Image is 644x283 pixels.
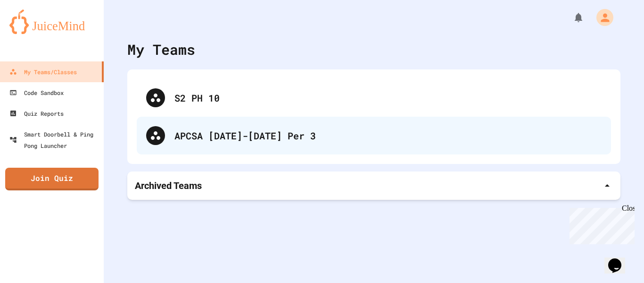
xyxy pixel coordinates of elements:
[9,9,94,34] img: logo-orange.svg
[4,4,65,60] div: Chat with us now!Close
[604,245,635,274] iframe: chat widget
[555,9,586,26] div: My Notifications
[9,129,100,151] div: Smart Doorbell & Ping Pong Launcher
[137,79,611,117] div: S2 PH 10
[9,87,64,98] div: Code Sandbox
[174,91,602,105] div: S2 PH 10
[135,179,202,192] p: Archived Teams
[5,168,99,190] a: Join Quiz
[586,7,616,28] div: My Account
[127,39,195,60] div: My Teams
[9,66,77,77] div: My Teams/Classes
[566,204,635,244] iframe: chat widget
[9,108,64,119] div: Quiz Reports
[174,129,602,143] div: APCSA [DATE]-[DATE] Per 3
[137,117,611,154] div: APCSA [DATE]-[DATE] Per 3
